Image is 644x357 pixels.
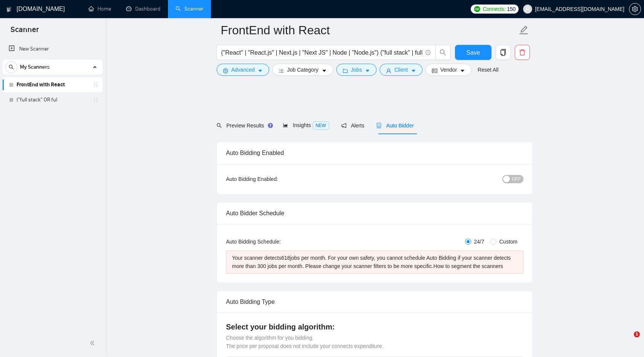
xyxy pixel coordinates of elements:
[455,45,491,60] button: Save
[436,49,450,56] span: search
[411,68,416,74] span: caret-down
[426,64,472,76] button: idcardVendorcaret-down
[226,202,523,224] div: Auto Bidder Schedule
[90,339,97,347] span: double-left
[226,142,523,164] div: Auto Bidding Enabled
[440,66,457,74] span: Vendor
[426,50,430,55] span: info-circle
[20,60,50,75] span: My Scanners
[287,66,318,74] span: Job Category
[217,123,271,129] span: Preview Results
[221,21,517,40] input: Scanner name...
[376,123,414,129] span: Auto Bidder
[432,68,437,74] span: idcard
[217,123,222,128] span: search
[313,121,329,130] span: NEW
[435,45,450,60] button: search
[365,68,370,74] span: caret-down
[258,68,263,74] span: caret-down
[496,49,510,56] span: copy
[5,61,17,73] button: search
[512,175,521,183] span: OFF
[283,123,288,128] span: area-chart
[89,6,111,12] a: homeHome
[272,64,333,76] button: barsJob Categorycaret-down
[351,66,362,74] span: Jobs
[496,45,511,60] button: copy
[17,77,88,92] a: FrontEnd with React
[6,64,17,70] span: search
[17,92,88,107] a: ("full stack" OR ful
[474,6,480,12] img: upwork-logo.png
[267,122,274,129] div: Tooltip anchor
[223,68,228,74] span: setting
[175,6,203,12] a: searchScanner
[3,60,102,107] li: My Scanners
[466,48,480,57] span: Save
[471,237,487,246] span: 24/7
[93,97,99,103] span: holder
[217,64,269,76] button: settingAdvancedcaret-down
[478,66,498,74] a: Reset All
[226,237,325,246] div: Auto Bidding Schedule:
[519,25,529,35] span: edit
[279,68,284,74] span: bars
[629,3,641,15] button: setting
[336,64,377,76] button: folderJobscaret-down
[634,331,640,337] span: 1
[515,49,530,56] span: delete
[629,6,641,12] span: setting
[9,41,96,57] a: New Scanner
[232,254,517,270] div: Your scanner detects 618 jobs per month. For your own safety, you cannot schedule Auto Bidding if...
[322,68,327,74] span: caret-down
[126,6,160,12] a: dashboardDashboard
[433,263,503,269] a: How to segment the scanners
[515,45,530,60] button: delete
[629,6,641,12] a: setting
[376,123,382,128] span: robot
[6,3,12,15] img: logo
[226,175,325,183] div: Auto Bidding Enabled:
[283,122,329,128] span: Insights
[507,5,515,13] span: 150
[3,41,102,57] li: New Scanner
[394,66,408,74] span: Client
[496,237,520,246] span: Custom
[221,48,422,57] input: Search Freelance Jobs...
[341,123,365,129] span: Alerts
[226,291,523,313] div: Auto Bidding Type
[341,123,346,128] span: notification
[231,66,255,74] span: Advanced
[386,68,391,74] span: user
[226,322,523,332] h4: Select your bidding algorithm:
[93,82,99,88] span: holder
[618,331,636,349] iframe: Intercom live chat
[525,6,530,12] span: user
[5,24,45,40] span: Scanner
[483,5,505,13] span: Connects:
[343,68,348,74] span: folder
[226,335,383,349] span: Choose the algorithm for you bidding. The price per proposal does not include your connects expen...
[380,64,423,76] button: userClientcaret-down
[460,68,465,74] span: caret-down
